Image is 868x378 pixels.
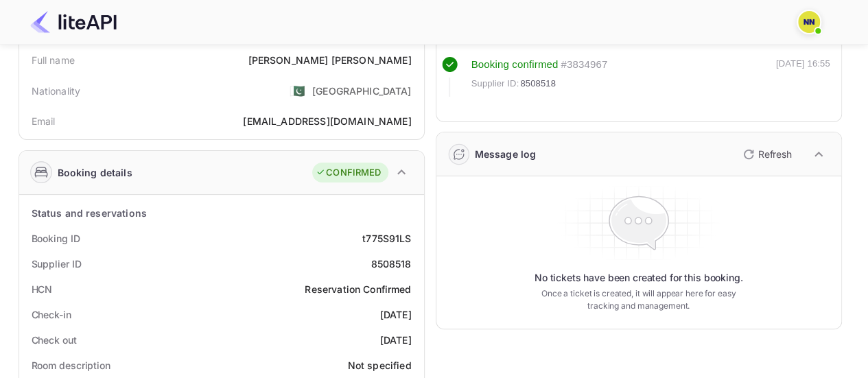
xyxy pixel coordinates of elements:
div: Booking confirmed [471,57,559,73]
div: [DATE] [380,307,412,322]
img: N/A N/A [798,11,820,33]
div: Booking details [58,165,132,180]
p: No tickets have been created for this booking. [535,271,743,285]
div: [DATE] [380,333,412,347]
div: [EMAIL_ADDRESS][DOMAIN_NAME] [243,114,411,128]
div: Supplier ID [32,257,82,271]
div: Not specified [348,358,412,373]
div: Nationality [32,84,81,98]
div: Reservation Confirmed [305,282,411,296]
p: Once a ticket is created, it will appear here for easy tracking and management. [530,287,747,312]
div: Message log [475,147,537,161]
div: CONFIRMED [316,166,381,180]
button: Refresh [735,143,797,165]
div: [GEOGRAPHIC_DATA] [312,84,412,98]
div: t775S91LS [362,231,411,246]
div: # 3834967 [561,57,607,73]
div: Check out [32,333,77,347]
div: Check-in [32,307,71,322]
div: Booking ID [32,231,80,246]
div: [PERSON_NAME] [PERSON_NAME] [248,53,411,67]
div: [DATE] 16:55 [776,57,830,97]
img: LiteAPI Logo [30,11,117,33]
div: Full name [32,53,75,67]
p: Refresh [758,147,792,161]
div: HCN [32,282,53,296]
div: 8508518 [371,257,411,271]
span: United States [290,78,305,103]
div: Status and reservations [32,206,147,220]
span: 8508518 [520,77,556,91]
span: Supplier ID: [471,77,519,91]
div: Room description [32,358,110,373]
div: Email [32,114,56,128]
